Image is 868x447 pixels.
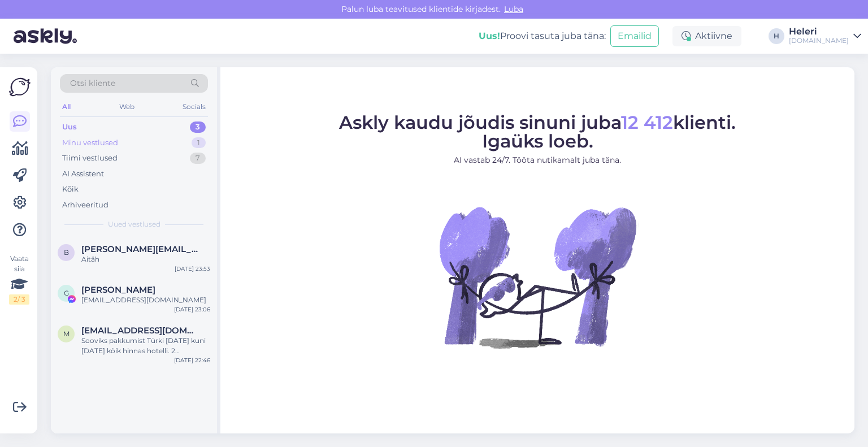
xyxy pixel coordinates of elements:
div: Minu vestlused [62,137,118,149]
div: 7 [190,153,206,164]
div: Arhiveeritud [62,199,108,211]
div: [DOMAIN_NAME] [789,36,849,45]
b: Uus! [479,31,500,41]
div: Socials [180,99,208,114]
span: Luba [501,4,527,14]
button: Emailid [610,25,659,47]
span: 12 412 [621,111,673,133]
div: Web [117,99,137,114]
span: Askly kaudu jõudis sinuni juba klienti. Igaüks loeb. [339,111,736,152]
span: b [64,248,69,257]
div: [DATE] 23:06 [174,305,210,314]
div: 1 [192,137,206,149]
div: [DATE] 22:46 [174,356,210,364]
div: [DATE] 23:53 [175,264,210,273]
div: AI Assistent [62,168,104,180]
div: All [60,99,73,114]
img: Askly Logo [9,76,31,98]
span: Gerda Saarna [81,285,155,295]
div: Tiimi vestlused [62,153,118,164]
div: Sooviks pakkumist Türki [DATE] kuni [DATE] kõik hinnas hotelli. 2 täiskasvanut ja kaks 14 a last.... [81,336,210,356]
p: AI vastab 24/7. Tööta nutikamalt juba täna. [339,154,736,166]
div: Aktiivne [672,26,741,46]
div: 2 / 3 [9,294,29,305]
div: Proovi tasuta juba täna: [479,29,606,43]
div: Vaata siia [9,254,29,305]
span: bernela@gmail.com [81,244,199,254]
div: Heleri [789,27,849,36]
img: No Chat active [436,175,639,379]
div: Aitäh [81,254,210,264]
a: Heleri[DOMAIN_NAME] [789,27,861,45]
div: [EMAIL_ADDRESS][DOMAIN_NAME] [81,295,210,305]
span: G [64,289,69,297]
div: 3 [190,121,206,133]
span: m [63,329,70,338]
span: Otsi kliente [70,77,115,89]
span: maili@raama.ee [81,326,199,336]
span: Uued vestlused [108,219,160,229]
div: H [769,28,784,44]
div: Uus [62,121,77,133]
div: Kõik [62,184,79,195]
